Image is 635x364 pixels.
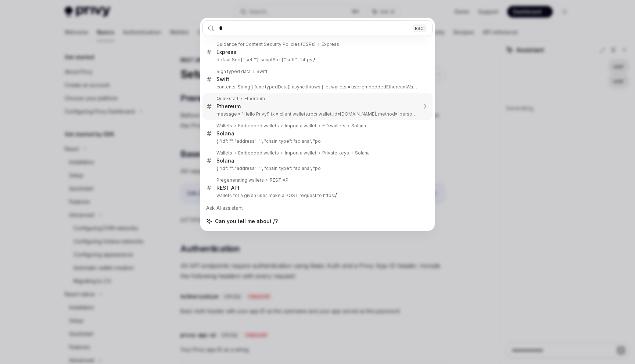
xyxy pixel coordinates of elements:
div: Solana [216,157,234,164]
your-wallet-address: ", "chain_type": "solana", "po [261,165,321,171]
div: Solana [355,150,370,156]
div: Import a wallet [285,150,316,156]
div: Ethereum [216,103,241,110]
p: { "id": " [216,138,417,144]
div: HD wallets [322,123,345,129]
span: Can you tell me about /? [215,218,278,225]
privy-wallet-id: ", "address": " [231,138,321,144]
div: Private keys [322,150,349,156]
p: defaultSrc: ["'self'"], scriptSrc: ["'self'", "https: [216,57,417,63]
div: ESC [413,24,426,32]
div: Solana [216,130,234,137]
b: / [335,193,337,198]
p: message = "Hello Privy!" tx = client.wallets.rpc( wallet_id=[DOMAIN_NAME], method="personal_sign [216,111,417,117]
div: Quickstart [216,96,238,102]
div: Swift [256,69,268,74]
p: { "id": " [216,165,417,171]
div: Wallets [216,123,232,129]
your-wallet-address: ", "chain_type": "solana", "po [261,138,321,144]
p: contents: String } func typedData() async throws { let wallets = user.embeddedEthereumWallets [216,84,417,90]
div: REST API [270,177,290,183]
div: Ethereum [244,96,265,102]
div: Express [322,41,339,47]
div: Import a wallet [285,123,316,129]
p: wallets for a given user, make a POST request to https: [216,193,417,199]
div: Ask AI assistant [202,201,433,215]
privy-wallet-id: ", "address": " [231,165,321,171]
div: Embedded wallets [238,150,279,156]
div: Embedded wallets [238,123,279,129]
div: Express [216,49,236,55]
div: Sign typed data [216,69,251,74]
div: REST API [216,185,239,191]
div: Swift [216,76,229,83]
div: Pregenerating wallets [216,177,264,183]
div: Solana [351,123,366,129]
div: Guidance for Content Security Policies (CSPs) [216,41,316,47]
div: Wallets [216,150,232,156]
b: / [313,57,315,62]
